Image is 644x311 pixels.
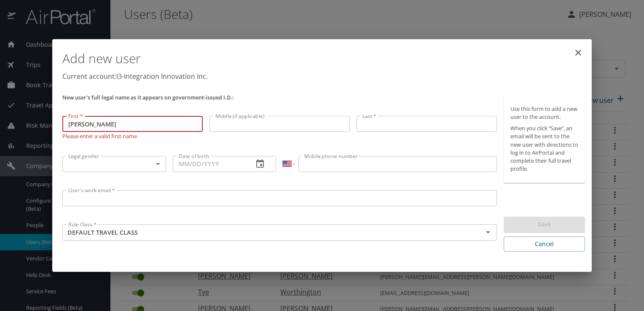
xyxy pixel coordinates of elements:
[482,226,494,238] button: Open
[568,43,588,63] button: close
[62,156,166,172] div: ​
[504,236,585,252] button: Cancel
[62,71,585,81] p: Current account: I3-Integration Innovation Inc.
[62,132,203,140] p: Please enter a valid first name
[510,239,578,249] span: Cancel
[173,156,247,172] input: MM/DD/YYYY
[62,95,497,100] p: New user's full legal name as it appears on government-issued I.D.:
[510,124,578,173] p: When you click “Save”, an email will be sent to the new user with directions to log in to AirPort...
[62,46,585,71] h1: Add new user
[510,105,578,121] p: Use this form to add a new user to the account.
